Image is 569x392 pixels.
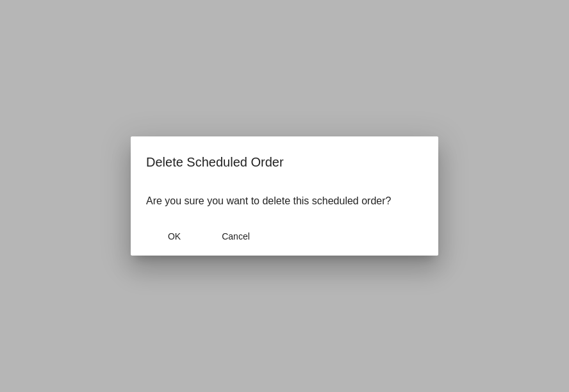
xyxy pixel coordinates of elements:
[146,225,202,248] button: Close dialog
[222,231,250,241] span: Cancel
[208,225,264,248] button: Close dialog
[146,152,423,172] h2: Delete Scheduled Order
[146,195,423,207] p: Are you sure you want to delete this scheduled order?
[168,231,181,241] span: OK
